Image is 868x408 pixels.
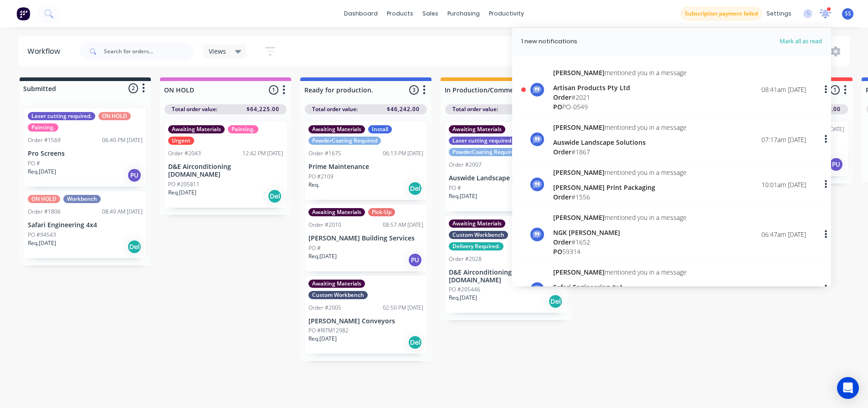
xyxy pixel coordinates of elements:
span: Order [553,148,571,156]
span: [PERSON_NAME] [553,213,605,222]
div: 08:49 AM [DATE] [102,208,143,216]
div: Awaiting Materials [308,125,365,133]
div: PU [127,168,142,183]
p: PO # [308,244,321,252]
p: PO #94543 [28,231,56,239]
p: Req. [DATE] [449,294,477,302]
span: Mark all as read [747,37,822,46]
div: Safari Engineering 4x4 [553,282,687,292]
div: Del [408,335,422,350]
p: D&E Airconditioning [DOMAIN_NAME] [449,269,564,284]
div: 06:40 PM [DATE] [102,136,143,144]
p: [PERSON_NAME] Conveyors [308,317,423,325]
p: Req. [DATE] [168,189,196,197]
div: 08:41am [DATE] [761,85,806,94]
p: Safari Engineering 4x4 [28,221,143,229]
div: 07:17am [DATE] [761,135,806,144]
div: 02:50 PM [DATE] [383,304,423,312]
span: [PERSON_NAME] [553,168,605,177]
span: $64,225.00 [247,105,279,113]
div: ON HOLD [28,195,60,203]
div: Open Intercom Messenger [837,377,859,399]
div: products [382,7,418,20]
div: sales [418,7,443,20]
div: PO-0549 [553,102,687,112]
div: Workbench [63,195,101,203]
div: # 1556 [553,192,687,202]
p: PO #2109 [308,173,334,181]
span: PO [553,102,562,111]
span: Total order value: [172,105,217,113]
div: mentioned you in a message [553,168,687,177]
div: Order #1806 [28,208,61,216]
div: Delivery Required. [449,242,503,250]
p: Pro Screens [28,150,143,158]
div: Del [127,240,142,254]
p: Req. [DATE] [28,168,56,176]
div: Order #1569 [28,136,61,144]
div: Custom Workbench [449,231,508,239]
div: Order #2028 [449,255,482,263]
div: Del [267,189,282,204]
div: [PERSON_NAME] Print Packaging [553,183,687,192]
div: Order #2043 [168,149,201,158]
p: PO # [449,184,461,192]
span: Views [209,46,226,56]
span: $46,242.00 [387,105,420,113]
span: SS [845,10,851,18]
div: # 1867 [553,147,687,157]
p: Req. [DATE] [449,192,477,200]
span: [PERSON_NAME] [553,123,605,132]
div: productivity [484,7,529,20]
div: PU [408,253,422,267]
div: Workflow [27,46,65,57]
div: Del [548,294,563,309]
p: D&E Airconditioning [DOMAIN_NAME] [168,163,283,178]
p: Req. [DATE] [28,239,56,247]
div: purchasing [443,7,484,20]
div: 08:57 AM [DATE] [383,221,423,229]
span: Order [553,238,571,246]
div: Auswide Landscape Solutions [553,138,687,147]
span: Order [553,193,571,201]
div: Laser cutting required. [449,137,516,145]
p: PO #RITM12982 [308,326,349,335]
div: PowderCoating Required [449,148,521,156]
div: Order #1675 [308,149,341,158]
div: Awaiting MaterialsCustom WorkbenchOrder #200502:50 PM [DATE][PERSON_NAME] ConveyorsPO #RITM12982R... [305,276,427,354]
span: [PERSON_NAME] [553,68,605,77]
span: Order [553,93,571,102]
div: Order #2010 [308,221,341,229]
div: Laser cutting required. [28,112,95,120]
div: ON HOLDWorkbenchOrder #180608:49 AM [DATE]Safari Engineering 4x4PO #94543Req.[DATE]Del [24,191,146,258]
div: Awaiting MaterialsPainting.UrgentOrder #204312:42 PM [DATE]D&E Airconditioning [DOMAIN_NAME]PO #2... [164,122,287,208]
div: Del [408,181,422,196]
div: mentioned you in a message [553,68,687,77]
div: mentioned you in a message [553,213,687,222]
div: Artisan Products Pty Ltd [553,83,687,92]
div: Awaiting Materials [168,125,225,133]
div: PowderCoating Required [308,137,381,145]
div: Laser cutting required.ON HOLDPainting.Order #156906:40 PM [DATE]Pro ScreensPO #Req.[DATE]PU [24,108,146,187]
p: Req. [DATE] [308,335,337,343]
div: Awaiting MaterialsPick-UpOrder #201008:57 AM [DATE][PERSON_NAME] Building ServicesPO #Req.[DATE]PU [305,204,427,271]
div: 10:01am [DATE] [761,180,806,189]
a: dashboard [339,7,382,20]
div: 06:13 PM [DATE] [383,149,423,158]
div: Custom Workbench [308,291,368,299]
div: Install [368,125,392,133]
div: 1 new notifications [521,37,577,46]
img: Factory [16,7,30,20]
div: ON HOLD [98,112,131,120]
div: 59314 [553,247,687,256]
div: # 1652 [553,237,687,247]
div: Pick-Up [368,208,395,216]
span: PO [553,247,562,256]
div: mentioned you in a message [553,267,687,277]
div: Awaiting Materials [449,219,505,228]
p: PO #205446 [449,286,480,294]
div: Awaiting Materials [308,208,365,216]
div: Painting. [28,123,58,132]
p: PO # [28,159,40,168]
button: Subscription payment failed [681,7,762,20]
